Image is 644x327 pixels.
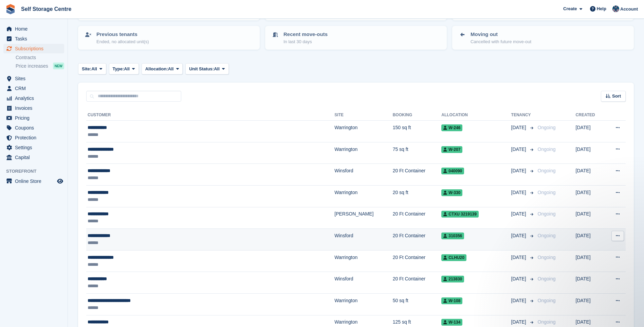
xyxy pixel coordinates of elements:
[3,24,64,34] a: menu
[538,255,556,260] span: Ongoing
[109,63,139,74] button: Type: All
[86,110,334,121] th: Customer
[96,38,149,45] p: Ended, no allocated unit(s)
[15,143,56,152] span: Settings
[511,146,528,153] span: [DATE]
[612,93,621,100] span: Sort
[3,133,64,142] a: menu
[538,298,556,303] span: Ongoing
[538,125,556,130] span: Ongoing
[3,113,64,123] a: menu
[620,6,638,13] span: Account
[189,66,214,72] span: Unit Status:
[576,293,605,315] td: [DATE]
[15,93,56,103] span: Analytics
[511,189,528,196] span: [DATE]
[471,38,531,45] p: Cancelled with future move-out
[538,147,556,152] span: Ongoing
[511,319,528,326] span: [DATE]
[3,103,64,113] a: menu
[78,63,106,74] button: Site: All
[3,143,64,152] a: menu
[3,84,64,93] a: menu
[612,5,619,12] img: Clair Cole
[441,233,464,239] span: 310356
[441,189,462,196] span: W-330
[15,133,56,142] span: Protection
[334,293,392,315] td: Warrington
[283,31,328,38] p: Recent move-outs
[393,142,442,164] td: 75 sq ft
[393,207,442,229] td: 20 Ft Container
[511,124,528,131] span: [DATE]
[5,4,16,14] img: stora-icon-8386f47178a22dfd0bd8f6a31ec36ba5ce8667c1dd55bd0f319d3a0aa187defe.svg
[393,110,442,121] th: Booking
[511,275,528,282] span: [DATE]
[334,185,392,207] td: Warrington
[393,229,442,251] td: 20 Ft Container
[334,207,392,229] td: [PERSON_NAME]
[538,190,556,195] span: Ongoing
[538,211,556,217] span: Ongoing
[15,74,56,83] span: Sites
[511,210,528,218] span: [DATE]
[511,167,528,174] span: [DATE]
[334,272,392,294] td: Winsford
[597,5,606,12] span: Help
[393,185,442,207] td: 20 sq ft
[82,66,91,72] span: Site:
[511,254,528,261] span: [DATE]
[538,319,556,325] span: Ongoing
[334,121,392,142] td: Warrington
[441,110,511,121] th: Allocation
[53,63,64,69] div: NEW
[441,319,462,326] span: W-134
[113,66,124,72] span: Type:
[511,232,528,239] span: [DATE]
[441,254,466,261] span: CLHU20
[576,272,605,294] td: [DATE]
[15,34,56,44] span: Tasks
[538,276,556,281] span: Ongoing
[266,27,446,49] a: Recent move-outs In last 30 days
[441,146,462,153] span: W-207
[16,54,64,61] a: Contracts
[441,276,464,282] span: 213830
[185,63,228,74] button: Unit Status: All
[15,123,56,133] span: Coupons
[471,31,531,38] p: Moving out
[3,153,64,162] a: menu
[441,297,462,304] span: W-108
[538,233,556,238] span: Ongoing
[145,66,168,72] span: Allocation:
[96,31,149,38] p: Previous tenants
[124,66,130,72] span: All
[334,164,392,186] td: Winsford
[168,66,174,72] span: All
[441,211,479,218] span: CTXU 3219139
[79,27,259,49] a: Previous tenants Ended, no allocated unit(s)
[91,66,97,72] span: All
[393,121,442,142] td: 150 sq ft
[334,142,392,164] td: Warrington
[3,93,64,103] a: menu
[283,38,328,45] p: In last 30 days
[576,164,605,186] td: [DATE]
[453,27,633,49] a: Moving out Cancelled with future move-out
[3,74,64,83] a: menu
[15,176,56,186] span: Online Store
[441,124,462,131] span: W-246
[334,229,392,251] td: Winsford
[214,66,220,72] span: All
[393,272,442,294] td: 20 Ft Container
[576,110,605,121] th: Created
[3,123,64,133] a: menu
[511,110,535,121] th: Tenancy
[3,34,64,44] a: menu
[576,142,605,164] td: [DATE]
[441,168,464,174] span: 040090
[393,293,442,315] td: 50 sq ft
[15,84,56,93] span: CRM
[6,168,68,175] span: Storefront
[538,168,556,173] span: Ongoing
